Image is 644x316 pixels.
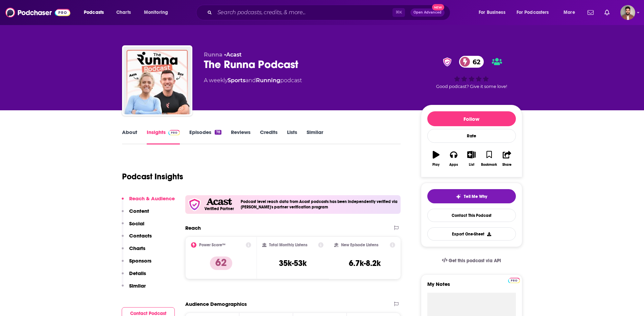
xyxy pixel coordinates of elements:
[410,8,445,17] button: Open AdvancedNew
[256,77,280,84] a: Running
[479,8,505,17] span: For Business
[427,111,516,126] button: Follow
[602,7,612,18] a: Show notifications dropdown
[204,76,302,85] div: A weekly podcast
[129,195,175,202] p: Reach & Audience
[215,130,221,135] div: 78
[241,199,398,209] h4: Podcast level reach data from Acast podcasts has been independently verified via [PERSON_NAME]'s ...
[307,129,323,144] a: Similar
[469,163,474,167] div: List
[427,146,445,171] button: Play
[585,7,596,18] a: Show notifications dropdown
[349,258,381,268] h3: 6.7k-8.2k
[287,129,297,144] a: Lists
[445,146,462,171] button: Apps
[122,195,175,208] button: Reach & Audience
[432,163,439,167] div: Play
[279,258,307,268] h3: 35k-53k
[449,163,458,167] div: Apps
[205,207,234,211] h5: Verified Partner
[436,84,507,89] span: Good podcast? Give it some love!
[427,129,516,143] div: Rate
[341,243,378,247] h2: New Episode Listens
[464,194,487,199] span: Tell Me Why
[231,129,251,144] a: Reviews
[392,8,405,17] span: ⌘ K
[508,278,520,283] img: Podchaser Pro
[462,146,480,171] button: List
[456,194,461,199] img: tell me why sparkle
[206,198,232,205] img: Acast
[427,209,516,222] a: Contact This Podcast
[498,146,516,171] button: Share
[144,8,168,17] span: Monitoring
[421,51,522,93] div: verified Badge62Good podcast? Give it some love!
[260,129,278,144] a: Credits
[432,4,444,10] span: New
[517,8,549,17] span: For Podcasters
[512,7,559,18] button: open menu
[620,5,635,20] img: User Profile
[129,220,144,227] p: Social
[245,77,256,84] span: and
[122,208,149,220] button: Content
[620,5,635,20] button: Show profile menu
[202,5,457,20] div: Search podcasts, credits, & more...
[129,283,146,289] p: Similar
[441,58,454,66] img: verified Badge
[185,301,247,307] h2: Audience Demographics
[466,56,484,68] span: 62
[122,172,183,182] h1: Podcast Insights
[116,8,131,17] span: Charts
[129,232,152,239] p: Contacts
[5,6,70,19] img: Podchaser - Follow, Share and Rate Podcasts
[228,77,245,84] a: Sports
[122,245,145,257] button: Charts
[508,277,520,283] a: Pro website
[427,227,516,241] button: Export One-Sheet
[480,146,498,171] button: Bookmark
[188,198,201,211] img: verfied icon
[413,11,442,14] span: Open Advanced
[168,130,180,135] img: Podchaser Pro
[79,7,113,18] button: open menu
[210,256,232,270] p: 62
[122,220,144,233] button: Social
[129,245,145,251] p: Charts
[226,51,242,58] a: Acast
[481,163,497,167] div: Bookmark
[436,252,507,269] a: Get this podcast via API
[122,283,146,295] button: Similar
[139,7,177,18] button: open menu
[204,51,222,58] span: Runna
[564,8,575,17] span: More
[427,281,516,293] label: My Notes
[129,270,146,276] p: Details
[112,7,135,18] a: Charts
[123,47,191,114] img: The Runna Podcast
[122,257,151,270] button: Sponsors
[620,5,635,20] span: Logged in as calmonaghan
[129,257,151,264] p: Sponsors
[122,232,152,245] button: Contacts
[502,163,511,167] div: Share
[199,243,225,247] h2: Power Score™
[122,270,146,283] button: Details
[269,243,307,247] h2: Total Monthly Listens
[129,208,149,214] p: Content
[224,51,242,58] span: •
[185,225,201,231] h2: Reach
[559,7,583,18] button: open menu
[474,7,514,18] button: open menu
[427,189,516,203] button: tell me why sparkleTell Me Why
[189,129,221,144] a: Episodes78
[84,8,104,17] span: Podcasts
[122,129,137,144] a: About
[215,7,392,18] input: Search podcasts, credits, & more...
[147,129,180,144] a: InsightsPodchaser Pro
[449,258,501,264] span: Get this podcast via API
[459,56,484,68] a: 62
